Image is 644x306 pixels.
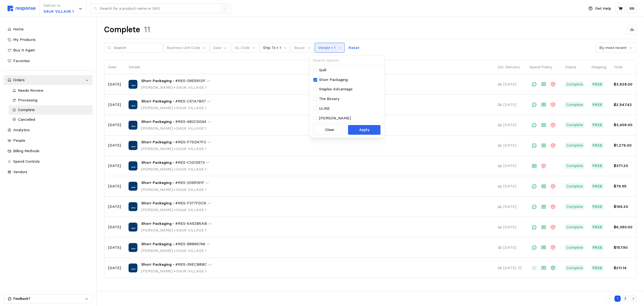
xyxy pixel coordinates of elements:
[13,27,24,31] span: Home
[503,122,516,128] p: [DATE]
[592,245,603,251] p: Free
[315,43,345,53] button: Vendor • 1
[4,157,93,166] a: Spend Controls
[592,102,603,108] p: Free
[18,117,35,122] span: Cancelled
[141,105,211,111] p: [PERSON_NAME] SAUK VILLAGE 1
[144,24,150,35] h1: 11
[129,80,137,89] img: Shorr Packaging
[627,4,636,13] button: BB
[4,35,93,45] a: My Products
[319,86,353,92] p: Staples Advantage
[592,224,603,230] p: Free
[129,161,137,170] img: Shorr Packaging
[291,43,314,53] button: Buyer
[614,122,632,128] p: $3,408.00
[529,64,558,70] p: Spend Policy
[566,102,583,108] p: Complete
[592,183,603,189] p: Free
[9,86,93,95] a: Needs Review
[592,204,603,210] p: Free
[173,241,174,247] p: •
[173,269,176,273] span: •
[104,24,140,35] h1: Complete
[175,262,207,268] span: #RES-39ECB8BC
[173,248,176,253] span: •
[4,24,93,34] a: Home
[18,88,43,93] span: Needs Review
[319,106,330,112] p: ULINE
[141,180,172,186] span: Shorr Packaging
[173,160,174,166] p: •
[173,180,174,186] p: •
[108,224,121,230] p: [DATE]
[43,3,74,9] p: Deliver to
[108,81,121,87] p: [DATE]
[310,55,383,65] input: Search options
[108,64,121,70] p: Date
[108,245,121,251] p: [DATE]
[18,98,37,102] span: Processing
[614,183,632,189] p: $78.95
[614,64,632,70] p: Total
[13,159,40,164] span: Spend Controls
[592,163,603,169] p: Free
[4,294,92,303] button: Feedback?
[108,143,121,148] p: [DATE]
[346,43,363,53] button: Reset
[43,9,74,15] p: SAUK VILLAGE 1
[614,163,632,169] p: $371.20
[503,245,516,251] p: [DATE]
[349,45,360,51] p: Reset
[348,125,380,135] button: Apply
[614,224,632,230] p: $6,380.00
[173,78,174,84] p: •
[108,122,121,128] p: [DATE]
[4,56,93,66] a: Favorites
[591,64,606,70] p: Shipping
[13,77,83,83] div: Orders
[319,115,351,121] p: [PERSON_NAME]
[566,224,583,230] p: Complete
[614,296,621,302] button: 1
[319,96,340,102] p: The Boxery
[9,95,93,105] a: Processing
[566,143,583,148] p: Complete
[592,122,603,128] p: Free
[359,127,370,133] p: Apply
[566,163,583,169] p: Complete
[129,121,137,130] img: Shorr Packaging
[108,163,121,169] p: [DATE]
[141,160,172,166] span: Shorr Packaging
[141,119,172,125] span: Shorr Packaging
[4,75,93,85] a: Orders
[232,43,259,53] button: GL Code
[175,78,206,84] span: #RES-D8E591DF
[235,45,250,51] p: GL Code
[13,138,25,143] span: People
[319,77,348,83] p: Shorr Packaging
[213,45,221,51] div: Date
[173,119,174,125] p: •
[498,64,522,70] p: Est. Delivery
[503,204,516,210] p: [DATE]
[4,167,93,177] a: Vendors
[129,64,490,70] p: Details
[592,81,603,87] p: Free
[129,182,137,191] img: Shorr Packaging
[141,248,210,254] p: [PERSON_NAME] SAUK VILLAGE 1
[141,221,172,227] span: Shorr Packaging
[175,160,205,166] span: #RES-C1D1D573
[108,204,121,210] p: [DATE]
[614,143,632,148] p: $1,276.00
[614,204,632,210] p: $166.20
[129,264,137,272] img: Shorr Packaging
[318,45,336,51] p: Vendor • 1
[566,81,583,87] p: Complete
[4,125,93,135] a: Analytics
[173,85,176,90] span: •
[503,81,516,87] p: [DATE]
[614,265,632,271] p: $211.14
[630,6,634,12] p: BB
[175,98,206,104] span: #RES-CE1A7B37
